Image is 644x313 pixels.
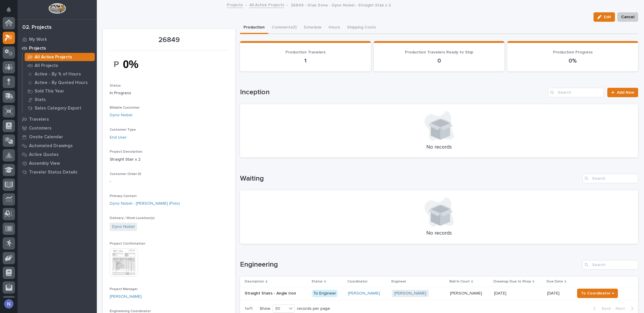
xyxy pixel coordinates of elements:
[312,278,323,285] p: Status
[110,150,142,154] span: Project Description
[285,50,326,54] span: Production Travelers
[391,278,406,285] p: Engineer
[110,156,228,163] p: Straight Stair x 2
[249,1,284,8] a: All Active Projects
[547,278,563,285] p: Due Date
[23,78,97,87] a: Active - By Quoted Hours
[493,278,531,285] p: Drawings Due to Shop
[582,260,638,270] input: Search
[29,143,73,149] p: Automated Drawings
[35,63,58,68] p: All Projects
[48,3,66,14] img: Workspace Logo
[617,90,634,95] span: Add New
[110,201,180,207] a: Dyno Nobel - [PERSON_NAME] (Polo)
[29,37,47,42] p: My Work
[344,22,379,34] button: Shipping Costs
[247,230,631,237] p: No records
[29,126,52,131] p: Customers
[29,170,77,175] p: Traveler Status Details
[112,224,135,230] a: Dyno Nobel
[616,306,628,311] span: Next
[18,159,97,168] a: Assembly View
[7,7,15,16] div: Notifications
[3,4,15,16] button: Notifications
[581,290,614,297] span: To Coordinator →
[594,12,615,22] button: Edit
[110,287,138,291] span: Project Manager
[23,61,97,70] a: All Projects
[29,46,46,51] p: Projects
[35,89,64,94] p: Sold This Year
[240,174,580,183] h1: Waiting
[449,278,470,285] p: Ball In Court
[23,95,97,104] a: Stats
[291,1,391,8] p: 26849 - Stair Zone - Dyno Nobel - Straight Stair x 2
[23,87,97,95] a: Sold This Year
[247,57,364,64] p: 1
[577,289,618,298] button: To Coordinator →
[312,290,337,297] div: To Engineer
[35,106,81,111] p: Sales Category Export
[300,22,325,34] button: Schedule
[348,291,380,296] a: [PERSON_NAME]
[110,106,140,110] span: Billable Customer
[405,50,473,54] span: Production Travelers Ready to Ship
[494,290,508,296] p: [DATE]
[227,1,243,8] a: Projects
[110,112,132,118] a: Dyno Nobel
[29,134,63,140] p: Onsite Calendar
[18,124,97,132] a: Customers
[621,14,634,21] span: Cancel
[110,172,141,176] span: Customer Order ID
[110,216,155,220] span: Delivery / Work Location(s)
[548,88,604,97] input: Search
[110,179,228,185] p: -
[240,88,546,97] h1: Inception
[110,54,154,74] img: mzWMHqLeFqQdES8KT2h-6DK9HC-4nQH4s9AwdqWBXcs
[260,306,270,311] p: Show
[514,57,631,64] p: 0%
[18,115,97,124] a: Travelers
[582,174,638,183] input: Search
[110,242,145,245] span: Project Confirmation
[18,150,97,159] a: Active Quotes
[18,35,97,44] a: My Work
[598,306,611,311] span: Back
[35,80,88,85] p: Active - By Quoted Hours
[23,104,97,112] a: Sales Category Export
[617,12,638,22] button: Cancel
[18,168,97,176] a: Traveler Status Details
[35,55,72,60] p: All Active Projects
[35,97,46,102] p: Stats
[23,70,97,78] a: Active - By % of Hours
[110,309,151,313] span: Engineering Coordinator
[553,50,593,54] span: Production Progress
[607,88,638,97] a: Add New
[547,291,570,296] p: [DATE]
[110,90,228,96] p: In Progress
[35,72,81,77] p: Active - By % of Hours
[604,14,611,20] span: Edit
[268,22,300,34] button: Comments (1)
[110,294,142,300] a: [PERSON_NAME]
[613,306,638,311] button: Next
[394,291,426,296] a: [PERSON_NAME]
[110,194,137,198] span: Primary Contact
[18,141,97,150] a: Automated Drawings
[240,260,580,269] h1: Engineering
[589,306,613,311] button: Back
[245,278,264,285] p: Description
[245,290,297,296] p: Straight Stairs - Angle Iron
[23,53,97,61] a: All Active Projects
[347,278,368,285] p: Coordinator
[450,290,483,296] p: [PERSON_NAME]
[325,22,344,34] button: Hours
[3,298,15,310] button: users-avatar
[110,36,228,44] p: 26849
[110,84,121,87] span: Status
[18,44,97,53] a: Projects
[297,306,330,311] p: records per page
